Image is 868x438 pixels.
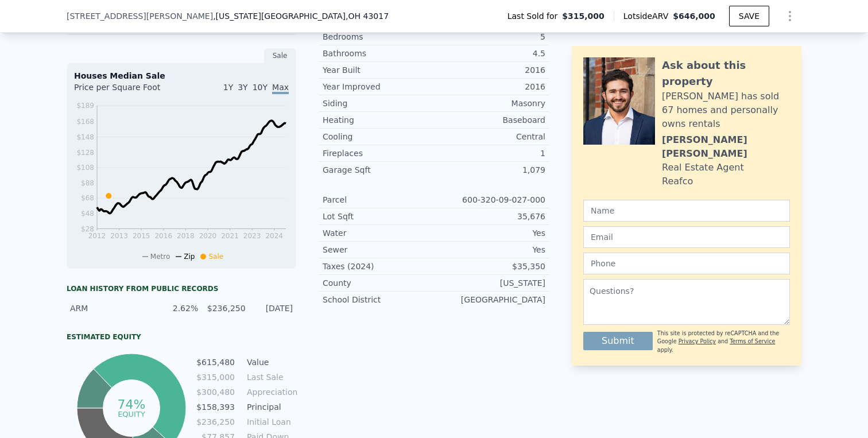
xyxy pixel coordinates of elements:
button: Submit [583,332,653,350]
button: Show Options [778,5,801,28]
td: $615,480 [196,356,235,369]
span: , [US_STATE][GEOGRAPHIC_DATA] [213,10,389,22]
div: 1 [434,148,545,159]
a: Terms of Service [730,338,775,344]
span: Last Sold for [507,10,563,22]
tspan: $108 [76,164,94,172]
div: Sewer [323,244,434,255]
tspan: $68 [81,194,94,202]
div: Estimated Equity [67,332,296,342]
div: 2016 [434,81,545,92]
span: [STREET_ADDRESS][PERSON_NAME] [67,10,213,22]
div: Bedrooms [323,31,434,42]
td: $315,000 [196,371,235,383]
span: Max [272,83,289,94]
tspan: $148 [76,133,94,141]
div: Real Estate Agent [662,161,744,175]
tspan: $88 [81,179,94,187]
div: Year Built [323,64,434,76]
span: , OH 43017 [346,11,389,21]
tspan: $168 [76,118,94,126]
input: Name [583,200,790,222]
tspan: equity [118,409,145,418]
span: 10Y [253,83,268,92]
div: Fireplaces [323,148,434,159]
div: Garage Sqft [323,164,434,176]
div: 600-320-09-027-000 [434,194,545,206]
td: $300,480 [196,386,235,398]
div: [PERSON_NAME] has sold 67 homes and personally owns rentals [662,90,790,131]
div: Sale [264,48,296,63]
tspan: 2023 [243,232,261,240]
tspan: $189 [76,102,94,110]
td: Initial Loan [245,416,296,428]
div: Central [434,131,545,142]
tspan: 2012 [88,232,106,240]
div: 5 [434,31,545,42]
div: Heating [323,114,434,126]
div: 1,079 [434,164,545,176]
div: [PERSON_NAME] [PERSON_NAME] [662,133,790,161]
div: School District [323,294,434,305]
input: Phone [583,253,790,274]
tspan: 2016 [154,232,172,240]
tspan: 2024 [265,232,283,240]
div: 2.62% [158,303,198,314]
div: Siding [323,98,434,109]
td: $236,250 [196,416,235,428]
td: Appreciation [245,386,296,398]
tspan: $28 [81,225,94,233]
div: ARM [70,303,151,314]
div: Yes [434,227,545,239]
tspan: $128 [76,149,94,157]
span: 1Y [223,83,233,92]
tspan: 2020 [199,232,217,240]
td: Value [245,356,296,369]
td: Last Sale [245,371,296,383]
div: Parcel [323,194,434,206]
div: Price per Square Foot [74,82,181,100]
div: Masonry [434,98,545,109]
span: Lotside ARV [623,10,673,22]
div: This site is protected by reCAPTCHA and the Google and apply. [657,330,790,354]
div: Reafco [662,175,693,188]
div: Yes [434,244,545,255]
div: Bathrooms [323,48,434,59]
tspan: $48 [81,210,94,218]
span: $646,000 [673,11,715,21]
div: Baseboard [434,114,545,126]
span: Sale [208,253,223,261]
tspan: 74% [117,397,145,412]
div: Ask about this property [662,57,790,90]
button: SAVE [729,6,769,26]
div: Year Improved [323,81,434,92]
div: Houses Median Sale [74,70,289,82]
div: [DATE] [253,303,293,314]
div: 35,676 [434,211,545,222]
input: Email [583,226,790,248]
div: $236,250 [205,303,245,314]
span: 3Y [238,83,247,92]
div: [GEOGRAPHIC_DATA] [434,294,545,305]
tspan: 2013 [110,232,128,240]
div: 4.5 [434,48,545,59]
div: Loan history from public records [67,284,296,293]
td: Principal [245,401,296,413]
div: Water [323,227,434,239]
div: Lot Sqft [323,211,434,222]
span: Zip [184,253,195,261]
div: Taxes (2024) [323,261,434,272]
div: County [323,277,434,289]
td: $158,393 [196,401,235,413]
tspan: 2021 [221,232,239,240]
div: $35,350 [434,261,545,272]
div: [US_STATE] [434,277,545,289]
span: Metro [150,253,170,261]
a: Privacy Policy [679,338,716,344]
div: Cooling [323,131,434,142]
tspan: 2015 [133,232,150,240]
div: 2016 [434,64,545,76]
span: $315,000 [562,10,604,22]
tspan: 2018 [177,232,195,240]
